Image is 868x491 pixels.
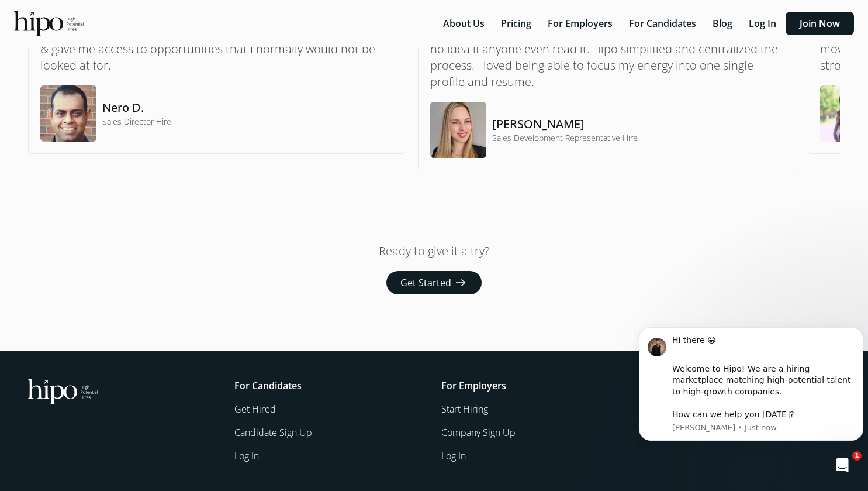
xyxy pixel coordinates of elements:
iframe: Intercom live chat [828,451,856,479]
img: testimonial-image [40,85,96,142]
h5: Nero D. [102,99,171,116]
img: official-logo [28,379,98,404]
span: 1 [852,451,862,461]
button: For Employers [541,12,620,35]
h4: Sales Development Representative Hire [492,132,638,144]
iframe: Intercom notifications message [634,310,868,459]
a: Start Hiring [441,402,634,416]
h5: For Candidates [234,379,427,393]
a: Log In [742,17,786,30]
a: Candidate Sign Up [234,425,427,440]
button: Join Now [786,12,854,35]
button: Pricing [494,12,538,35]
a: For Candidates [622,17,706,30]
span: arrow_right_alt [454,276,468,290]
a: Pricing [494,17,541,30]
a: Get Hired [234,402,427,416]
h5: For Employers [441,379,634,393]
button: Blog [706,12,739,35]
a: Join Now [786,17,854,30]
a: Log In [441,449,634,463]
button: Log In [742,12,783,35]
h5: [PERSON_NAME] [492,116,638,132]
a: For Employers [541,17,622,30]
img: testimonial-image [430,102,486,158]
a: About Us [436,17,494,30]
button: For Candidates [622,12,703,35]
p: I spent 8 months applying to jobs, spending hours crafting and adapting my resume to every role. ... [430,8,784,90]
a: Company Sign Up [441,425,634,440]
a: Log In [234,449,427,463]
p: Ready to give it a try? [379,243,489,259]
button: About Us [436,12,492,35]
button: Get Started arrow_right_alt [386,271,482,294]
img: official-logo [14,11,84,36]
span: Get Started [400,276,451,290]
a: Blog [706,17,742,30]
h4: Sales Director Hire [102,116,171,128]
